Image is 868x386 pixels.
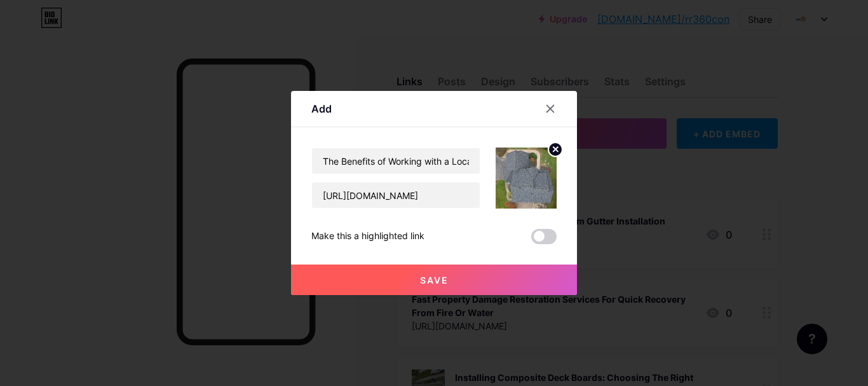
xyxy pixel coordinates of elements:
[496,148,557,209] img: link_thumbnail
[312,183,480,208] input: URL
[311,101,332,116] div: Add
[420,275,449,286] span: Save
[312,148,480,174] input: Title
[311,229,424,244] div: Make this a highlighted link
[291,265,577,295] button: Save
